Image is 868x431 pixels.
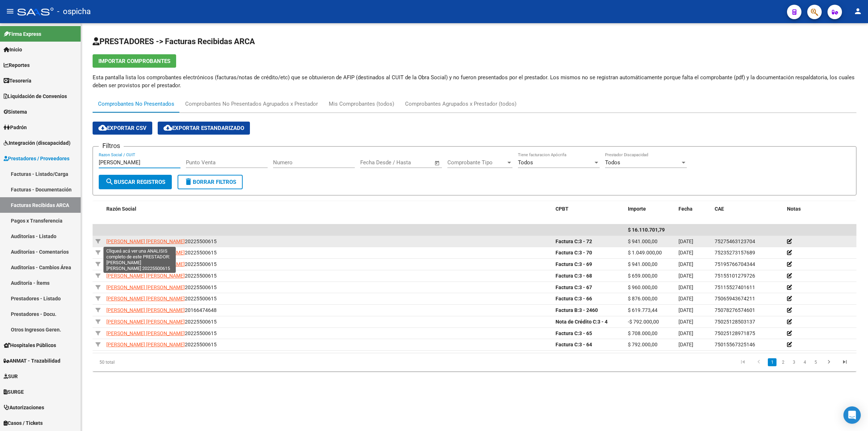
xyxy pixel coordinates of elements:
[790,358,798,366] a: 3
[556,273,592,279] strong: 3 - 68
[106,330,185,336] span: [PERSON_NAME] [PERSON_NAME]
[854,7,862,16] mat-icon: person
[715,342,755,347] span: 75015567325146
[4,341,56,349] span: Hospitales Públicos
[57,4,91,20] span: - ospicha
[106,273,185,279] span: [PERSON_NAME] [PERSON_NAME]
[98,125,146,131] span: Exportar CSV
[184,179,236,185] span: Borrar Filtros
[4,92,67,100] span: Liquidación de Convenios
[106,318,550,326] div: 20225500615
[106,249,550,257] div: 20225500615
[676,201,712,217] datatable-header-cell: Fecha
[106,284,185,290] span: [PERSON_NAME] [PERSON_NAME]
[556,330,592,336] strong: 3 - 65
[518,159,533,166] span: Todos
[106,272,550,280] div: 20225500615
[433,159,442,167] button: Open calendar
[4,30,41,38] span: Firma Express
[822,358,836,366] a: go to next page
[810,356,821,368] li: page 5
[628,227,665,233] span: $ 16.110.701,79
[628,250,662,255] span: $ 1.049.000,00
[625,201,676,217] datatable-header-cell: Importe
[4,108,27,116] span: Sistema
[329,100,394,108] div: Mis Comprobantes (todos)
[556,261,592,267] strong: 3 - 69
[787,206,801,212] span: Notas
[106,307,185,313] span: [PERSON_NAME] [PERSON_NAME]
[838,358,852,366] a: go to last page
[93,35,856,48] h2: PRESTADORES -> Facturas Recibidas ARCA
[105,179,165,185] span: Buscar Registros
[163,123,172,132] mat-icon: cloud_download
[185,100,318,108] div: Comprobantes No Presentados Agrupados x Prestador
[158,122,250,135] button: Exportar Estandarizado
[4,46,22,54] span: Inicio
[106,250,185,255] span: [PERSON_NAME] [PERSON_NAME]
[106,261,185,267] span: [PERSON_NAME] [PERSON_NAME]
[715,307,755,313] span: 75078276574601
[678,296,693,301] span: [DATE]
[93,353,244,371] div: 50 total
[99,141,124,151] h3: Filtros
[105,177,114,186] mat-icon: search
[106,237,550,246] div: 20225500615
[556,273,579,279] span: Factura C:
[715,238,755,244] span: 75275463123704
[163,125,244,131] span: Exportar Estandarizado
[678,342,693,347] span: [DATE]
[360,159,390,166] input: Fecha inicio
[93,73,856,89] p: Esta pantalla lista los comprobantes electrónicos (facturas/notas de crédito/etc) que se obtuvier...
[811,358,820,366] a: 5
[556,238,592,244] strong: 3 - 72
[4,155,69,162] span: Prestadores / Proveedores
[405,100,516,108] div: Comprobantes Agrupados x Prestador (todos)
[556,238,579,244] span: Factura C:
[99,175,172,189] button: Buscar Registros
[768,358,776,366] a: 1
[4,388,24,396] span: SURGE
[628,206,646,212] span: Importe
[4,357,60,365] span: ANMAT - Trazabilidad
[106,260,550,269] div: 20225500615
[628,307,658,313] span: $ 619.773,44
[4,372,18,380] span: SUR
[628,296,658,301] span: $ 876.000,00
[556,330,579,336] span: Factura C:
[106,283,550,292] div: 20225500615
[556,250,579,255] span: Factura C:
[4,403,44,411] span: Autorizaciones
[556,307,598,313] strong: 3 - 2460
[4,123,27,131] span: Padrón
[98,123,107,132] mat-icon: cloud_download
[779,358,787,366] a: 2
[106,319,185,325] span: [PERSON_NAME] [PERSON_NAME]
[628,273,658,279] span: $ 659.000,00
[628,238,658,244] span: $ 941.000,00
[556,342,592,347] strong: 3 - 64
[556,319,597,325] span: Nota de Crédito C:
[396,159,431,166] input: Fecha fin
[736,358,750,366] a: go to first page
[106,238,185,244] span: [PERSON_NAME] [PERSON_NAME]
[678,206,693,212] span: Fecha
[447,159,506,166] span: Comprobante Tipo
[715,296,755,301] span: 75065943674211
[106,296,185,301] span: [PERSON_NAME] [PERSON_NAME]
[106,206,136,212] span: Razón Social
[628,284,658,290] span: $ 960.000,00
[103,201,553,217] datatable-header-cell: Razón Social
[800,358,809,366] a: 4
[4,61,30,69] span: Reportes
[778,356,788,368] li: page 2
[556,206,569,212] span: CPBT
[678,250,693,255] span: [DATE]
[678,330,693,336] span: [DATE]
[678,261,693,267] span: [DATE]
[553,201,625,217] datatable-header-cell: CPBT
[184,177,193,186] mat-icon: delete
[628,330,658,336] span: $ 708.000,00
[678,319,693,325] span: [DATE]
[715,206,724,212] span: CAE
